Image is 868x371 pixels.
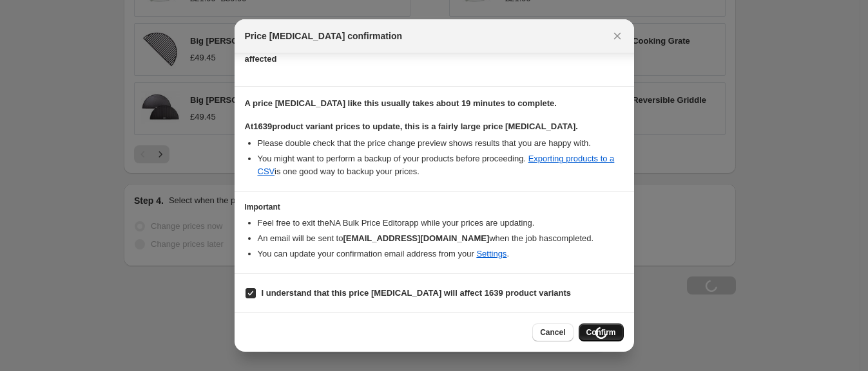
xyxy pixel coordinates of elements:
li: You can update your confirmation email address from your . [258,248,624,260]
li: You might want to perform a backup of your products before proceeding. is one good way to backup ... [258,152,624,178]
button: Cancel [532,323,573,341]
h3: Important [245,202,624,212]
b: A price [MEDICAL_DATA] like this usually takes about 19 minutes to complete. [245,98,557,108]
b: At 1639 product variant prices to update, this is a fairly large price [MEDICAL_DATA]. [245,122,578,131]
span: Cancel [540,327,565,338]
button: Close [608,27,626,45]
b: I understand that this price [MEDICAL_DATA] will affect 1639 product variants [262,288,572,298]
b: [EMAIL_ADDRESS][DOMAIN_NAME] [343,233,489,243]
span: Price [MEDICAL_DATA] confirmation [245,30,403,42]
li: Feel free to exit the NA Bulk Price Editor app while your prices are updating. [258,217,624,230]
a: Settings [476,249,506,258]
li: Please double check that the price change preview shows results that you are happy with. [258,137,624,150]
li: An email will be sent to when the job has completed . [258,232,624,245]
